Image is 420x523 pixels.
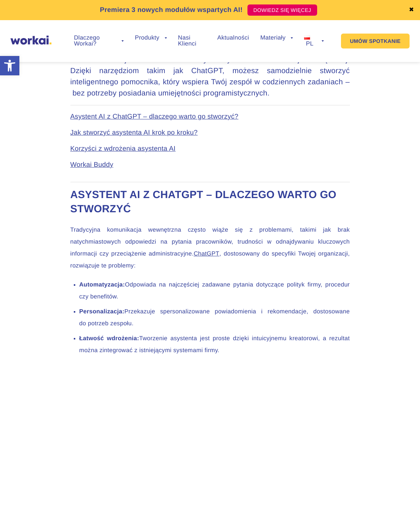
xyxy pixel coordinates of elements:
[306,41,313,47] span: PL
[135,35,167,41] a: Produkty
[79,309,124,315] strong: Personalizacja:
[79,282,125,288] strong: Automatyzacja:
[194,251,220,257] a: ChatGPT
[178,35,206,47] a: Nasi Klienci
[247,4,317,16] a: DOWIEDZ SIĘ WIĘCEJ
[4,459,205,519] iframe: Popup CTA
[341,34,410,48] a: UMÓW SPOTKANIE
[70,113,239,120] a: Asystent AI z ChatGPT – dlaczego warto go stworzyć?
[79,333,350,357] li: Tworzenie asystenta jest proste dzięki intuicyjnemu kreatorowi, a rezultat można zintegrować z is...
[70,32,350,99] p: Sztuczna inteligencja już teraz przekształca sposób, w jaki organizacje komunikują się i współpra...
[260,35,293,41] a: Materiały
[70,145,176,152] a: Korzyści z wdrożenia asystenta AI
[79,306,350,330] li: Przekazuje spersonalizowane powiadomienia i rekomendacje, dostosowane do potrzeb zespołu.
[70,188,350,216] h2: Asystent AI z ChatGPT – dlaczego warto go stworzyć
[74,35,124,47] a: Dlaczego Workai?
[79,335,139,342] strong: Łatwość wdrożenia:
[409,7,414,13] a: ✖
[70,161,114,168] a: Workai Buddy
[217,35,249,41] a: Aktualności
[79,279,350,303] li: Odpowiada na najczęściej zadawane pytania dotyczące polityk firmy, procedur czy benefitów.
[304,35,324,47] a: PL
[70,129,198,136] a: Jak stworzyć asystenta AI krok po kroku?
[70,224,350,272] p: Tradycyjna komunikacja wewnętrzna często wiąże się z problemami, takimi jak brak natychmiastowych...
[100,5,243,15] p: Premiera 3 nowych modułów wspartych AI!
